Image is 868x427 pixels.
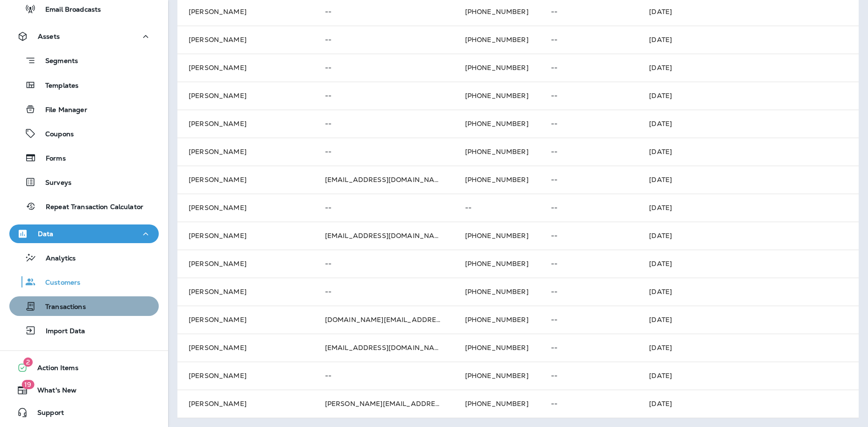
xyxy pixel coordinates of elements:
[551,288,627,295] p: --
[36,130,74,139] p: Coupons
[21,380,34,389] span: 19
[177,138,314,166] td: [PERSON_NAME]
[454,222,540,250] td: [PHONE_NUMBER]
[638,26,859,54] td: [DATE]
[638,54,859,82] td: [DATE]
[314,166,454,194] td: [EMAIL_ADDRESS][DOMAIN_NAME]
[177,306,314,334] td: [PERSON_NAME]
[454,334,540,362] td: [PHONE_NUMBER]
[36,57,78,66] p: Segments
[325,288,443,295] p: --
[177,334,314,362] td: [PERSON_NAME]
[551,232,627,239] p: --
[325,8,443,15] p: --
[454,278,540,306] td: [PHONE_NUMBER]
[36,303,86,312] p: Transactions
[454,138,540,166] td: [PHONE_NUMBER]
[325,92,443,99] p: --
[9,124,159,143] button: Coupons
[177,194,314,222] td: [PERSON_NAME]
[454,390,540,418] td: [PHONE_NUMBER]
[9,403,159,422] button: Support
[551,120,627,127] p: --
[36,327,85,336] p: Import Data
[9,224,159,243] button: Data
[36,82,78,91] p: Templates
[314,390,454,418] td: [PERSON_NAME][EMAIL_ADDRESS][PERSON_NAME][DOMAIN_NAME]
[9,248,159,267] button: Analytics
[454,54,540,82] td: [PHONE_NUMBER]
[454,26,540,54] td: [PHONE_NUMBER]
[9,196,159,216] button: Repeat Transaction Calculator
[314,306,454,334] td: [DOMAIN_NAME][EMAIL_ADDRESS][DOMAIN_NAME]
[325,148,443,155] p: --
[325,64,443,71] p: --
[454,110,540,138] td: [PHONE_NUMBER]
[638,306,859,334] td: [DATE]
[23,357,33,367] span: 2
[36,6,101,14] p: Email Broadcasts
[638,390,859,418] td: [DATE]
[314,334,454,362] td: [EMAIL_ADDRESS][DOMAIN_NAME]
[638,250,859,278] td: [DATE]
[9,50,159,70] button: Segments
[454,362,540,390] td: [PHONE_NUMBER]
[551,260,627,267] p: --
[638,362,859,390] td: [DATE]
[325,36,443,43] p: --
[551,344,627,351] p: --
[638,82,859,110] td: [DATE]
[325,372,443,379] p: --
[454,166,540,194] td: [PHONE_NUMBER]
[36,203,143,212] p: Repeat Transaction Calculator
[38,230,54,238] p: Data
[9,172,159,192] button: Surveys
[325,260,443,267] p: --
[36,179,71,188] p: Surveys
[638,110,859,138] td: [DATE]
[551,400,627,407] p: --
[325,204,443,211] p: --
[9,381,159,399] button: 19What's New
[551,372,627,379] p: --
[551,148,627,155] p: --
[36,154,66,163] p: Forms
[177,166,314,194] td: [PERSON_NAME]
[9,321,159,340] button: Import Data
[28,409,64,420] span: Support
[465,204,529,211] p: --
[177,222,314,250] td: [PERSON_NAME]
[638,278,859,306] td: [DATE]
[36,254,76,263] p: Analytics
[9,27,159,46] button: Assets
[177,362,314,390] td: [PERSON_NAME]
[36,106,87,115] p: File Manager
[551,316,627,323] p: --
[9,75,159,95] button: Templates
[177,110,314,138] td: [PERSON_NAME]
[177,250,314,278] td: [PERSON_NAME]
[638,138,859,166] td: [DATE]
[314,222,454,250] td: [EMAIL_ADDRESS][DOMAIN_NAME]
[551,92,627,99] p: --
[9,148,159,168] button: Forms
[325,120,443,127] p: --
[454,306,540,334] td: [PHONE_NUMBER]
[638,222,859,250] td: [DATE]
[38,33,60,40] p: Assets
[177,26,314,54] td: [PERSON_NAME]
[454,250,540,278] td: [PHONE_NUMBER]
[9,99,159,119] button: File Manager
[551,8,627,15] p: --
[551,64,627,71] p: --
[551,36,627,43] p: --
[638,194,859,222] td: [DATE]
[36,279,80,287] p: Customers
[454,82,540,110] td: [PHONE_NUMBER]
[9,296,159,316] button: Transactions
[177,82,314,110] td: [PERSON_NAME]
[9,272,159,292] button: Customers
[551,176,627,183] p: --
[638,334,859,362] td: [DATE]
[638,166,859,194] td: [DATE]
